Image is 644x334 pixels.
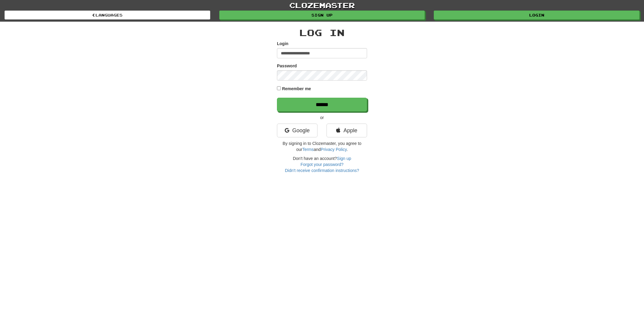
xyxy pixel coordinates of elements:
[277,155,367,173] div: Don't have an account?
[285,168,359,173] a: Didn't receive confirmation instructions?
[337,156,351,161] a: Sign up
[300,162,343,167] a: Forgot your password?
[277,140,367,152] p: By signing in to Clozemaster, you agree to our and .
[277,41,288,47] label: Login
[277,63,297,69] label: Password
[5,11,210,20] a: Languages
[277,124,317,137] a: Google
[327,124,367,137] a: Apple
[277,115,367,121] p: or
[277,28,367,38] h2: Log In
[219,11,425,20] a: Sign up
[302,147,314,152] a: Terms
[282,86,311,92] label: Remember me
[434,11,639,20] a: Login
[321,147,347,152] a: Privacy Policy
